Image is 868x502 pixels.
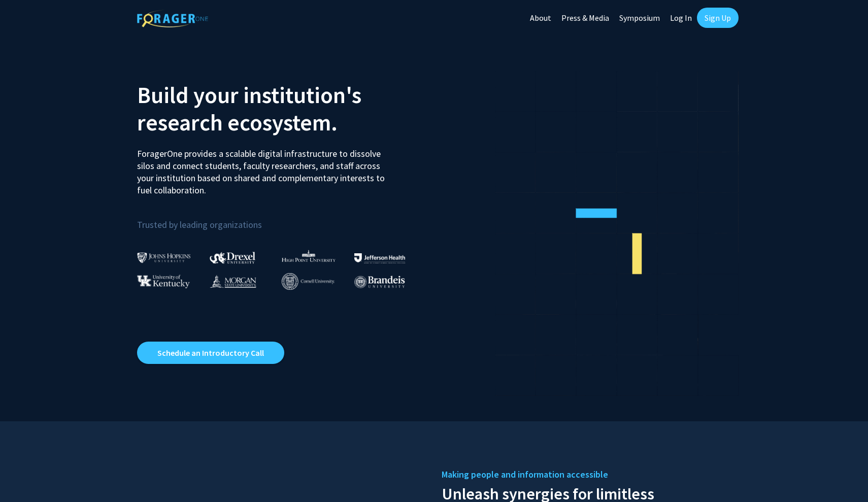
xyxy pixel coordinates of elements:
[697,8,739,28] a: Sign Up
[210,252,255,263] img: Drexel University
[282,273,335,290] img: Cornell University
[137,205,426,232] p: Trusted by leading organizations
[354,276,405,288] img: Brandeis University
[210,275,256,288] img: Morgan State University
[137,140,392,196] p: ForagerOne provides a scalable digital infrastructure to dissolve silos and connect students, fac...
[137,252,191,263] img: Johns Hopkins University
[137,10,208,27] img: ForagerOne Logo
[282,250,336,262] img: High Point University
[137,81,426,136] h2: Build your institution's research ecosystem.
[442,467,731,482] h5: Making people and information accessible
[137,342,284,364] a: Opens in a new tab
[354,253,405,263] img: Thomas Jefferson University
[137,275,190,288] img: University of Kentucky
